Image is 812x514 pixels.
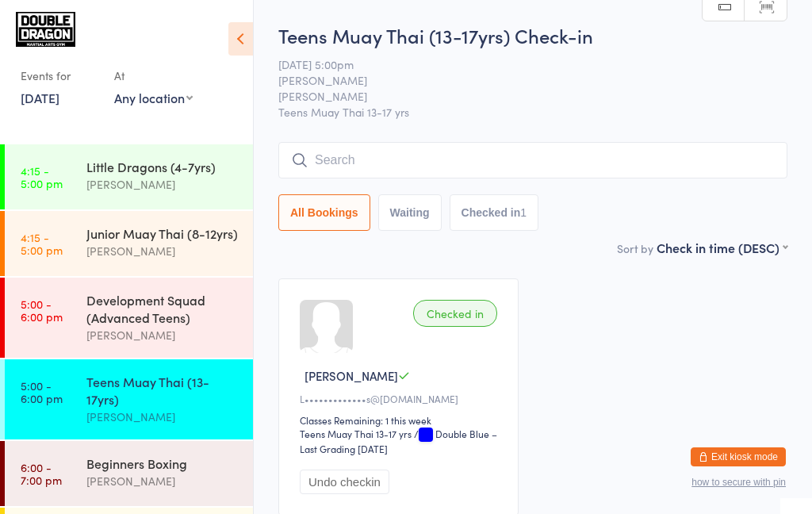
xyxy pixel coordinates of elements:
div: L•••••••••••••s@[DOMAIN_NAME] [300,392,502,405]
time: 5:00 - 6:00 pm [21,379,63,405]
div: At [114,63,193,89]
a: [DATE] [21,89,59,106]
div: Checked in [413,300,497,327]
span: [PERSON_NAME] [278,88,763,104]
span: [PERSON_NAME] [278,72,763,88]
span: Teens Muay Thai 13-17 yrs [278,104,787,120]
div: Junior Muay Thai (8-12yrs) [86,224,239,242]
time: 4:15 - 5:00 pm [21,164,63,190]
time: 6:00 - 7:00 pm [21,461,62,486]
h2: Teens Muay Thai (13-17yrs) Check-in [278,22,787,48]
button: Exit kiosk mode [691,447,786,466]
div: [PERSON_NAME] [86,326,239,344]
button: All Bookings [278,194,370,231]
div: [PERSON_NAME] [86,242,239,260]
a: 4:15 -5:00 pmJunior Muay Thai (8-12yrs)[PERSON_NAME] [5,211,253,276]
div: [PERSON_NAME] [86,472,239,490]
button: how to secure with pin [691,477,786,488]
div: Events for [21,63,98,89]
div: Check in time (DESC) [657,239,787,256]
div: 1 [520,206,527,219]
div: Teens Muay Thai (13-17yrs) [86,373,239,408]
img: Double Dragon Gym [16,12,75,47]
div: Beginners Boxing [86,455,239,472]
button: Checked in1 [450,194,539,231]
div: [PERSON_NAME] [86,408,239,426]
a: 5:00 -6:00 pmTeens Muay Thai (13-17yrs)[PERSON_NAME] [5,359,253,439]
div: Development Squad (Advanced Teens) [86,291,239,326]
div: [PERSON_NAME] [86,175,239,194]
span: [DATE] 5:00pm [278,56,763,72]
button: Undo checkin [300,470,389,494]
button: Waiting [378,194,442,231]
div: Classes Remaining: 1 this week [300,413,502,427]
input: Search [278,142,787,178]
div: Any location [114,89,193,106]
time: 5:00 - 6:00 pm [21,297,63,323]
span: [PERSON_NAME] [304,367,398,384]
div: Little Dragons (4-7yrs) [86,158,239,175]
a: 6:00 -7:00 pmBeginners Boxing[PERSON_NAME] [5,441,253,506]
time: 4:15 - 5:00 pm [21,231,63,256]
a: 4:15 -5:00 pmLittle Dragons (4-7yrs)[PERSON_NAME] [5,144,253,209]
label: Sort by [617,240,653,256]
a: 5:00 -6:00 pmDevelopment Squad (Advanced Teens)[PERSON_NAME] [5,278,253,358]
div: Teens Muay Thai 13-17 yrs [300,427,412,440]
